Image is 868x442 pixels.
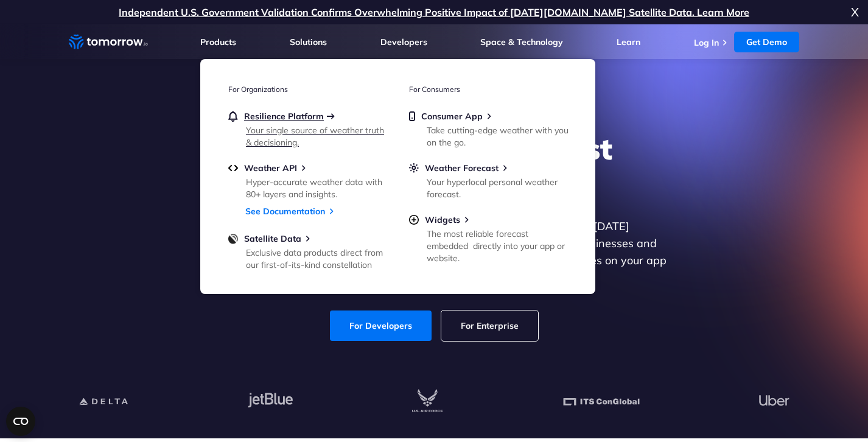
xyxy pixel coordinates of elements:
[69,33,148,51] a: Home link
[480,37,563,47] a: Space & Technology
[617,37,640,47] a: Learn
[228,163,387,198] a: Weather APIHyper-accurate weather data with 80+ layers and insights.
[694,37,719,48] a: Log In
[409,214,567,262] a: WidgetsThe most reliable forecast embedded directly into your app or website.
[246,247,388,271] div: Exclusive data products direct from our first-of-its-kind constellation
[228,111,238,122] img: bell.svg
[228,233,387,268] a: Satellite DataExclusive data products direct from our first-of-its-kind constellation
[228,233,238,244] img: satellite-data-menu.png
[228,163,238,174] img: api.svg
[409,163,567,198] a: Weather ForecastYour hyperlocal personal weather forecast.
[245,206,325,217] a: See Documentation
[409,111,415,122] img: mobile.svg
[246,124,388,149] div: Your single source of weather truth & decisioning.
[409,163,419,174] img: sun.svg
[427,228,569,264] div: The most reliable forecast embedded directly into your app or website.
[228,85,387,94] h3: For Organizations
[441,310,538,341] a: For Enterprise
[228,111,387,146] a: Resilience PlatformYour single source of weather truth & decisioning.
[330,310,432,341] a: For Developers
[290,37,327,47] a: Solutions
[244,233,301,244] span: Satellite Data
[246,176,388,200] div: Hyper-accurate weather data with 80+ layers and insights.
[244,111,324,122] span: Resilience Platform
[200,37,236,47] a: Products
[421,111,483,122] span: Consumer App
[425,163,499,174] span: Weather Forecast
[427,124,569,149] div: Take cutting-edge weather with you on the go.
[425,214,460,225] span: Widgets
[199,218,669,286] p: Get reliable and precise weather data through our free API. Count on [DATE][DOMAIN_NAME] for quic...
[119,6,749,18] a: Independent U.S. Government Validation Confirms Overwhelming Positive Impact of [DATE][DOMAIN_NAM...
[6,407,35,436] button: Open CMP widget
[409,111,567,146] a: Consumer AppTake cutting-edge weather with you on the go.
[409,214,419,225] img: plus-circle.svg
[199,130,669,203] h1: Explore the World’s Best Weather API
[427,176,569,200] div: Your hyperlocal personal weather forecast.
[244,163,297,174] span: Weather API
[409,85,567,94] h3: For Consumers
[380,37,427,47] a: Developers
[734,32,799,52] a: Get Demo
